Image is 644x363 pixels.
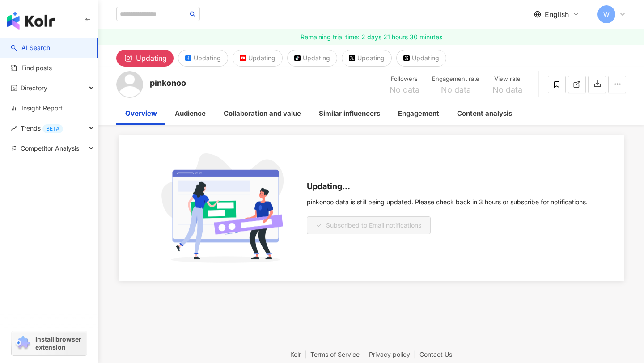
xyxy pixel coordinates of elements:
[125,108,157,119] div: Overview
[7,12,55,30] img: logo
[98,29,644,45] a: Remaining trial time: 2 days 21 hours 30 minutes
[11,104,63,113] a: Insight Report
[390,85,419,94] span: No data
[342,50,392,67] button: Updating
[303,52,330,64] div: Updating
[21,78,47,98] span: Directory
[116,50,174,67] button: Updating
[287,50,337,67] button: Updating
[419,350,452,358] a: Contact Us
[357,52,385,64] div: Updating
[116,71,143,98] img: KOL Avatar
[307,198,588,206] div: pinkonoo data is still being updated. Please check back in 3 hours or subscribe for notifications.
[178,50,228,67] button: Updating
[21,138,79,158] span: Competitor Analysis
[412,52,439,64] div: Updating
[387,75,421,84] div: Followers
[398,108,439,119] div: Engagement
[11,43,50,52] a: searchAI Search
[12,331,87,355] a: chrome extensionInstall browser extension
[319,108,380,119] div: Similar influencers
[11,63,52,72] a: Find posts
[233,50,283,67] button: Updating
[21,118,63,138] span: Trends
[14,336,31,350] img: chrome extension
[150,77,186,89] div: pinkonoo
[603,9,610,19] span: W
[248,52,275,64] div: Updating
[194,52,221,64] div: Updating
[310,350,369,358] a: Terms of Service
[441,85,471,94] span: No data
[307,182,588,191] div: Updating...
[369,350,419,358] a: Privacy policy
[396,50,446,67] button: Updating
[224,108,301,119] div: Collaboration and value
[490,75,524,84] div: View rate
[457,108,512,119] div: Content analysis
[175,108,206,119] div: Audience
[432,75,479,84] div: Engagement rate
[35,335,84,351] span: Install browser extension
[190,11,196,17] span: search
[155,153,296,263] img: subscribe cta
[136,52,167,64] div: Updating
[307,216,431,234] button: Subscribed to Email notifications
[492,85,522,94] span: No data
[11,125,17,131] span: rise
[42,124,63,133] div: BETA
[545,9,569,19] span: English
[290,350,310,358] a: Kolr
